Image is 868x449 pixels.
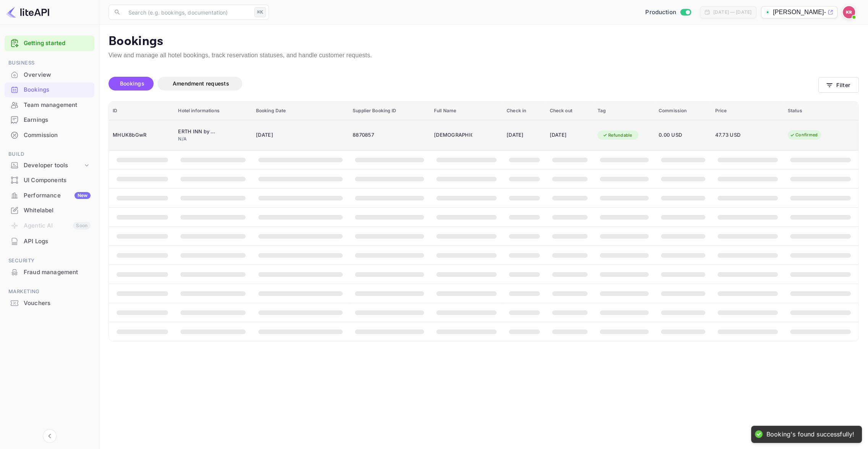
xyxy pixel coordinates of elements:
[5,203,94,217] a: Whitelabel
[24,206,91,215] div: Whitelabel
[546,102,594,120] th: Check out
[74,192,91,199] div: New
[5,128,94,143] div: Commission
[5,287,94,296] span: Marketing
[24,237,91,246] div: API Logs
[24,176,91,185] div: UI Components
[659,131,708,139] span: 0.00 USD
[711,102,784,120] th: Price
[5,296,94,310] a: Vouchers
[5,265,94,279] a: Fraud management
[178,128,216,136] div: ERTH INN by AGA - Mojave
[5,234,94,249] div: API Logs
[5,113,94,128] div: Earnings
[43,429,57,443] button: Collapse navigation
[24,299,91,308] div: Vouchers
[24,161,83,170] div: Developer tools
[6,6,49,18] img: LiteAPI logo
[5,98,94,113] div: Team management
[108,77,818,90] div: account-settings tabs
[5,234,94,248] a: API Logs
[5,257,94,265] span: Security
[24,39,91,48] a: Getting started
[254,7,266,17] div: ⌘K
[252,102,349,120] th: Booking Date
[645,8,676,17] span: Production
[784,102,858,120] th: Status
[5,159,94,172] div: Developer tools
[5,173,94,187] a: UI Components
[24,131,91,140] div: Commission
[5,173,94,188] div: UI Components
[843,6,855,18] img: Kobus Roux
[174,102,252,120] th: Hotel informations
[24,116,91,124] div: Earnings
[785,130,823,140] div: Confirmed
[5,36,94,51] div: Getting started
[766,430,854,438] div: Booking's found successfully!
[109,102,174,120] th: ID
[24,71,91,79] div: Overview
[5,150,94,158] span: Build
[5,68,94,82] a: Overview
[349,102,430,120] th: Supplier Booking ID
[24,86,91,94] div: Bookings
[113,129,170,141] div: MHUK8bGwR
[5,59,94,67] span: Business
[503,102,546,120] th: Check in
[430,102,503,120] th: Full Name
[109,102,858,341] table: booking table
[256,131,309,139] span: [DATE]
[598,131,637,140] div: Refundable
[434,129,472,141] div: CHRYSTIN Ornelas
[773,8,826,17] p: [PERSON_NAME]-unbrg.[PERSON_NAME]...
[120,80,144,87] span: Bookings
[24,101,91,110] div: Team management
[5,203,94,218] div: Whitelabel
[5,296,94,311] div: Vouchers
[108,34,859,49] p: Bookings
[5,82,94,97] a: Bookings
[5,128,94,142] a: Commission
[124,5,251,20] input: Search (e.g. bookings, documentation)
[713,9,751,16] div: [DATE] — [DATE]
[24,268,91,277] div: Fraud management
[353,129,426,141] div: 8870857
[5,113,94,127] a: Earnings
[5,265,94,280] div: Fraud management
[5,82,94,97] div: Bookings
[642,8,694,17] div: Switch to Sandbox mode
[594,102,655,120] th: Tag
[173,80,229,87] span: Amendment requests
[5,68,94,82] div: Overview
[818,77,859,93] button: Filter
[655,102,711,120] th: Commission
[507,129,542,141] div: [DATE]
[5,98,94,112] a: Team management
[108,51,859,60] p: View and manage all hotel bookings, track reservation statuses, and handle customer requests.
[5,188,94,202] a: PerformanceNew
[5,188,94,203] div: PerformanceNew
[178,136,248,142] div: N/A
[24,191,91,200] div: Performance
[550,129,590,141] div: [DATE]
[715,131,753,139] span: 47.73 USD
